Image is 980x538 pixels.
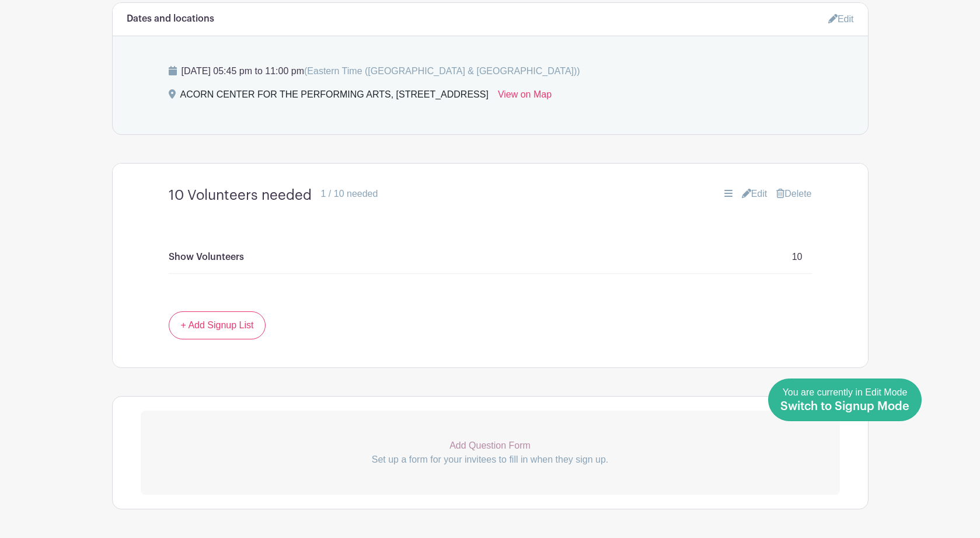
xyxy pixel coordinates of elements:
span: (Eastern Time ([GEOGRAPHIC_DATA] & [GEOGRAPHIC_DATA])) [304,66,580,76]
h4: 10 Volunteers needed [169,187,312,204]
a: + Add Signup List [169,311,266,339]
p: Set up a form for your invitees to fill in when they sign up. [141,453,840,467]
p: Add Question Form [141,439,840,453]
a: Edit [828,9,854,29]
span: Switch to Signup Mode [780,401,909,412]
a: View on Map [498,88,552,106]
h6: Dates and locations [127,13,214,25]
div: ACORN CENTER FOR THE PERFORMING ARTS, [STREET_ADDRESS] [180,88,489,106]
p: [DATE] 05:45 pm to 11:00 pm [169,64,812,78]
p: Show Volunteers [169,250,244,264]
div: 1 / 10 needed [321,187,378,201]
a: Add Question Form Set up a form for your invitees to fill in when they sign up. [141,411,840,495]
span: You are currently in Edit Mode [780,387,909,412]
a: Delete [776,187,811,201]
p: 10 [792,250,803,264]
a: Edit [742,187,768,201]
a: You are currently in Edit Mode Switch to Signup Mode [768,379,922,421]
